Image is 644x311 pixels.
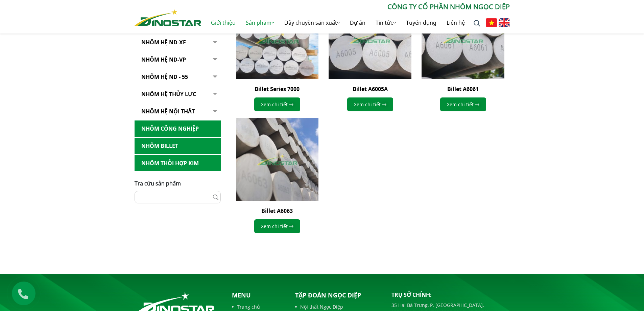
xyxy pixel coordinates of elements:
[135,180,181,187] span: Tra cứu sản phẩm
[236,118,319,201] img: Billet A6063
[279,12,345,34] a: Dây chuyền sản xuất
[261,207,293,215] a: Billet A6063
[371,12,401,34] a: Tin tức
[135,138,221,154] a: Nhôm Billet
[135,155,221,172] a: Nhôm Thỏi hợp kim
[440,97,486,111] a: Xem chi tiết
[135,120,221,137] a: Nhôm Công nghiệp
[135,51,221,68] a: Nhôm Hệ ND-VP
[295,303,381,310] a: Nội thất Ngọc Diệp
[254,97,300,111] a: Xem chi tiết
[254,219,300,233] a: Xem chi tiết
[295,291,381,300] p: Tập đoàn Ngọc Diệp
[135,34,221,51] a: Nhôm Hệ ND-XF
[135,103,221,120] a: Nhôm hệ nội thất
[206,12,241,34] a: Giới thiệu
[241,12,279,34] a: Sản phẩm
[391,291,510,299] p: Trụ sở chính:
[347,97,393,111] a: Xem chi tiết
[135,69,221,85] a: NHÔM HỆ ND - 55
[345,12,371,34] a: Dự án
[499,18,510,27] img: English
[201,2,510,12] p: CÔNG TY CỔ PHẦN NHÔM NGỌC DIỆP
[255,85,300,93] a: Billet Series 7000
[232,303,284,310] a: Trang chủ
[486,18,497,27] img: Tiếng Việt
[442,12,470,34] a: Liên hệ
[447,85,479,93] a: Billet A6061
[401,12,442,34] a: Tuyển dụng
[474,20,480,27] img: search
[135,9,201,26] img: Nhôm Dinostar
[232,291,284,300] p: Menu
[353,85,388,93] a: Billet A6005A
[135,86,221,103] a: Nhôm hệ thủy lực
